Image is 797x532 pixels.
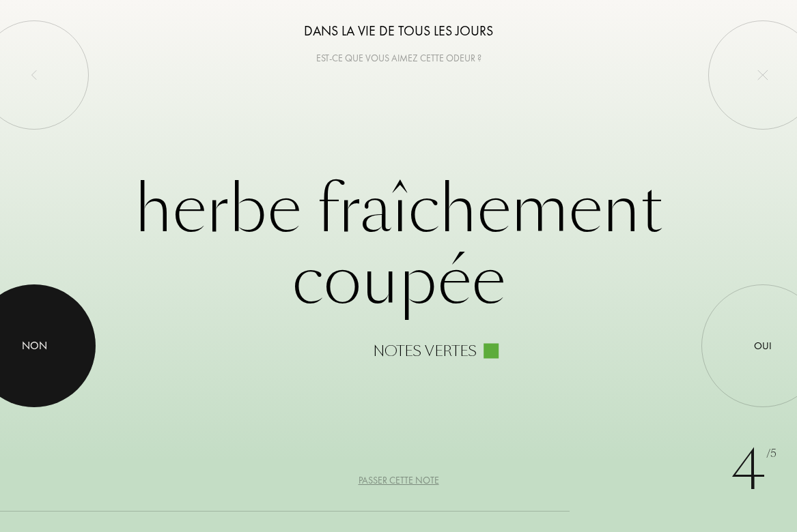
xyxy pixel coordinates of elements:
[80,174,718,359] div: Herbe fraîchement coupée
[373,344,477,359] div: Notes vertes
[757,70,768,80] img: quit_onboard.svg
[29,70,40,80] img: left_onboard.svg
[731,430,777,512] div: 4
[754,338,772,354] div: Oui
[359,473,439,488] div: Passer cette note
[22,338,47,354] div: Non
[766,446,777,462] span: /5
